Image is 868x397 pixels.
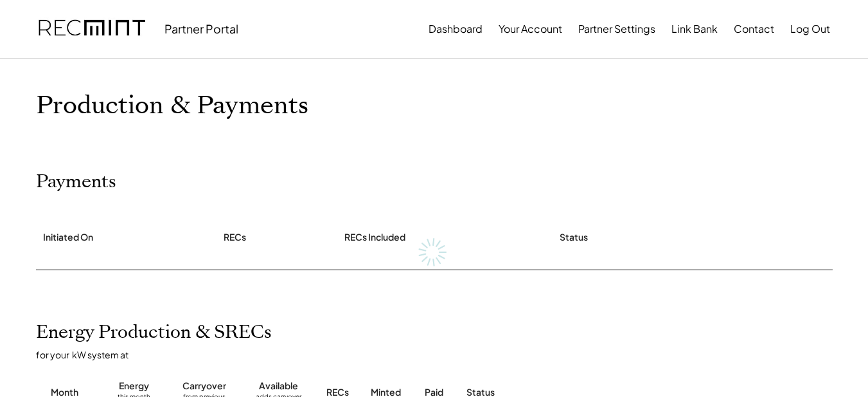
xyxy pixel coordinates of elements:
div: Energy [119,380,149,392]
button: Link Bank [671,16,718,42]
div: Carryover [182,380,226,392]
div: RECs [224,231,246,244]
img: recmint-logotype%403x.png [39,7,145,51]
div: Status [560,231,588,244]
div: RECs Included [344,231,405,244]
h1: Production & Payments [36,91,833,121]
h2: Energy Production & SRECs [36,322,272,344]
button: Dashboard [429,16,483,42]
div: Partner Portal [164,21,238,36]
button: Partner Settings [578,16,655,42]
div: Available [259,380,298,392]
button: Your Account [499,16,562,42]
div: Initiated On [43,231,93,244]
div: for your kW system at [36,349,846,360]
button: Contact [734,16,774,42]
h2: Payments [36,171,116,193]
button: Log Out [790,16,830,42]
